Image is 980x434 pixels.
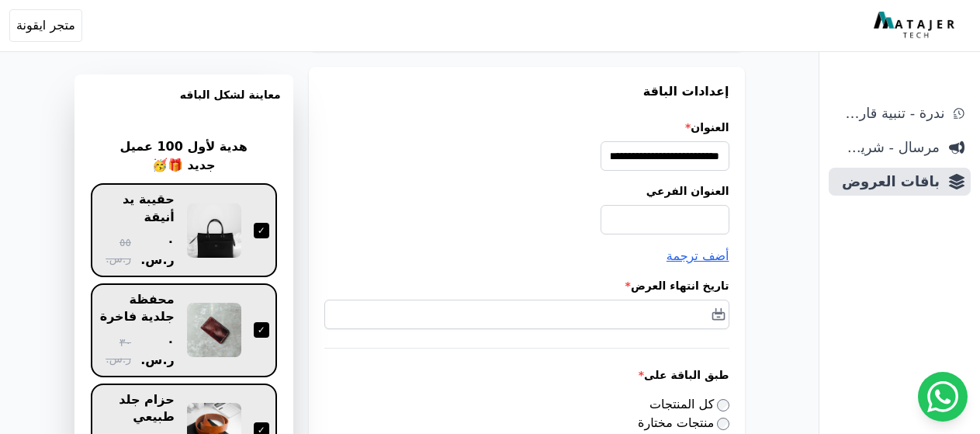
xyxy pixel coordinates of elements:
span: ٠ ر.س. [137,232,175,269]
span: ٠ ر.س. [137,332,175,370]
input: منتجات مختارة [717,418,729,430]
span: متجر ايقونة [16,16,75,35]
img: محفظة جلدية فاخرة [187,303,241,357]
span: باقات العروض [835,171,940,193]
label: العنوان الفرعي [324,183,729,199]
label: منتجات مختارة [638,415,729,430]
img: MatajerTech Logo [874,12,958,40]
label: كل المنتجات [649,397,729,411]
span: مرسال - شريط دعاية [835,137,940,158]
span: أضف ترجمة [667,248,729,263]
span: ٥٥ ر.س. [99,234,131,267]
div: حزام جلد طبيعي [99,391,175,426]
h3: معاينة لشكل الباقه [87,87,281,121]
input: كل المنتجات [717,399,729,411]
h3: إعدادات الباقة [324,82,729,101]
h2: هدية لأول 100 عميل جديد 🎁🥳 [100,137,268,175]
span: ندرة - تنبية قارب علي النفاذ [835,102,944,124]
label: العنوان [324,120,729,135]
div: حقيبة يد أنيقة [99,191,175,226]
span: ٣٠ ر.س. [99,335,131,367]
label: طبق الباقة على [324,367,729,383]
button: متجر ايقونة [9,9,82,42]
label: تاريخ انتهاء العرض [324,278,729,293]
button: أضف ترجمة [667,247,729,266]
div: محفظة جلدية فاخرة [99,291,175,326]
img: حقيبة يد أنيقة [187,203,241,258]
